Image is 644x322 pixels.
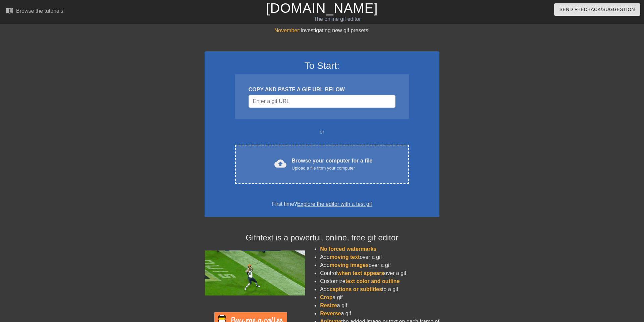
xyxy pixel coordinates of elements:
div: COPY AND PASTE A GIF URL BELOW [249,86,395,94]
div: The online gif editor [218,15,457,23]
div: Upload a file from your computer [292,165,373,172]
img: football_small.gif [205,250,305,295]
span: moving images [330,262,369,268]
div: Browse the tutorials! [16,8,65,14]
li: Control over a gif [320,269,439,277]
span: Reverse [320,311,341,316]
li: a gif [320,293,439,302]
a: Browse the tutorials! [5,6,65,17]
span: moving text [330,254,360,260]
span: cloud_upload [274,157,286,170]
span: text color and outline [345,278,400,284]
li: Add over a gif [320,261,439,269]
span: No forced watermarks [320,246,376,252]
span: Resize [320,303,337,308]
span: Send Feedback/Suggestion [559,5,635,14]
li: Add to a gif [320,285,439,293]
a: Explore the editor with a test gif [297,201,372,207]
span: menu_book [5,6,13,14]
span: Crop [320,294,332,300]
button: Send Feedback/Suggestion [554,3,640,16]
div: First time? [213,200,431,208]
span: November: [274,28,301,33]
a: [DOMAIN_NAME] [266,1,378,15]
h4: Gifntext is a powerful, online, free gif editor [205,233,439,243]
input: Username [249,95,395,108]
span: captions or subtitles [330,286,382,292]
span: when text appears [337,270,384,276]
li: a gif [320,302,439,310]
div: Investigating new gif presets! [205,27,439,35]
h3: To Start: [213,60,431,72]
div: Browse your computer for a file [292,157,373,172]
li: Add over a gif [320,253,439,261]
div: or [222,128,422,136]
li: a gif [320,310,439,318]
li: Customize [320,277,439,285]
